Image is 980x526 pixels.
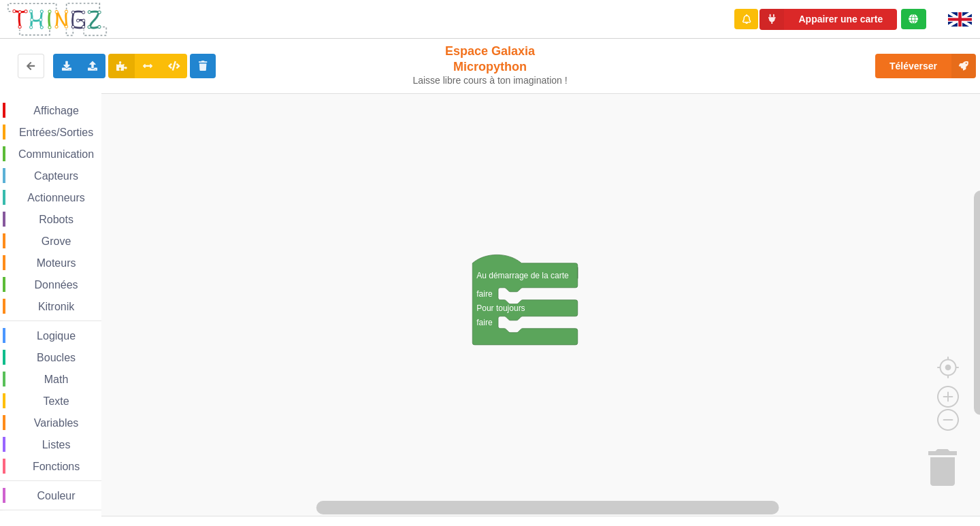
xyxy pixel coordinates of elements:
span: Logique [35,330,78,342]
button: Appairer une carte [759,9,897,30]
span: Fonctions [31,461,82,472]
span: Variables [32,417,81,429]
span: Texte [41,395,71,407]
text: Au démarrage de la carte [476,271,569,280]
img: gb.png [948,12,972,27]
span: Données [33,279,80,291]
span: Capteurs [32,170,80,182]
div: Laisse libre cours à ton imagination ! [407,75,574,86]
button: Téléverser [875,54,976,78]
span: Moteurs [35,257,78,269]
span: Couleur [35,490,78,502]
span: Math [42,374,71,385]
span: Grove [39,235,73,247]
span: Listes [40,439,73,450]
span: Kitronik [36,301,76,312]
span: Boucles [35,352,78,363]
span: Communication [16,148,96,160]
span: Actionneurs [25,192,87,203]
img: thingz_logo.png [6,1,108,37]
text: faire [476,289,493,299]
div: Espace Galaxia Micropython [407,44,574,86]
div: Tu es connecté au serveur de création de Thingz [901,9,926,29]
span: Affichage [31,105,80,116]
text: faire [476,318,493,327]
span: Entrées/Sorties [17,127,95,138]
span: Robots [37,214,76,225]
text: Pour toujours [476,303,525,313]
